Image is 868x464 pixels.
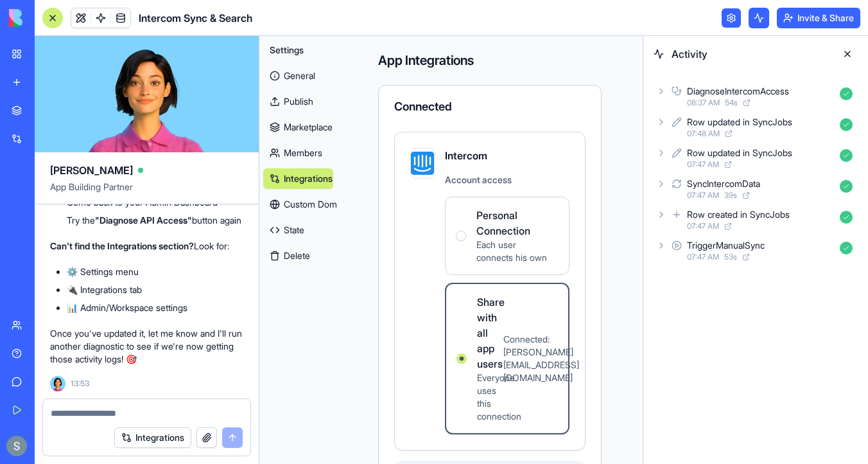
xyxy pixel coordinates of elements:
[672,46,829,62] span: Activity
[687,98,720,108] span: 08:37 AM
[263,143,333,163] a: Members
[476,238,548,264] span: Each user connects his own
[71,379,89,389] span: 13:53
[50,163,133,178] span: [PERSON_NAME]
[725,98,738,108] span: 54 s
[139,10,252,26] span: Intercom Sync & Search
[687,116,792,129] div: Row updated in SyncJobs
[114,427,191,448] button: Integrations
[687,85,789,98] div: DiagnoseIntercomAccess
[50,376,65,391] img: Ella_00000_wcx2te.png
[263,194,333,215] a: Custom Domain
[263,220,333,240] a: State
[687,159,719,170] span: 07:47 AM
[378,51,602,69] h4: App Integrations
[50,327,243,366] p: Once you've updated it, let me know and I'll run another diagnostic to see if we're now getting t...
[477,371,493,423] span: Everyone uses this connection
[411,152,434,175] img: intercom
[263,91,333,112] a: Publish
[394,101,586,112] div: Connected
[777,8,860,28] button: Invite & Share
[687,177,760,190] div: SyncIntercomData
[687,208,790,221] div: Row created in SyncJobs
[687,190,719,201] span: 07:47 AM
[687,221,719,231] span: 07:47 AM
[263,40,333,60] button: Settings
[95,215,192,226] strong: "Diagnose API Access"
[67,283,243,296] li: 🔌 Integrations tab
[50,240,243,253] p: Look for:
[687,147,792,159] div: Row updated in SyncJobs
[687,129,720,139] span: 07:48 AM
[476,208,548,238] span: Personal Connection
[477,294,493,371] span: Share with all app users
[687,239,765,252] div: TriggerManualSync
[503,333,558,384] span: Connected: [PERSON_NAME][EMAIL_ADDRESS][DOMAIN_NAME]
[9,9,89,27] img: logo
[67,214,243,227] li: Try the button again
[50,181,243,204] span: App Building Partner
[687,252,719,262] span: 07:47 AM
[456,231,466,241] button: Personal ConnectionEach user connects his own
[445,174,569,186] span: Account access
[456,353,467,364] button: Share with all app usersEveryone uses this connectionConnected:[PERSON_NAME][EMAIL_ADDRESS][DOMAI...
[67,265,243,278] li: ⚙️ Settings menu
[6,436,27,456] img: ACg8ocKnDTHbS00rqwWSHQfXf8ia04QnQtz5EDX_Ef5UNrjqV-k=s96-c
[724,252,737,262] span: 53 s
[445,148,569,163] span: Intercom
[270,44,304,57] span: Settings
[263,245,333,266] button: Delete
[67,301,243,314] li: 📊 Admin/Workspace settings
[263,66,333,86] a: General
[263,117,333,138] a: Marketplace
[724,190,737,201] span: 39 s
[50,240,194,251] strong: Can't find the Integrations section?
[263,168,333,189] a: Integrations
